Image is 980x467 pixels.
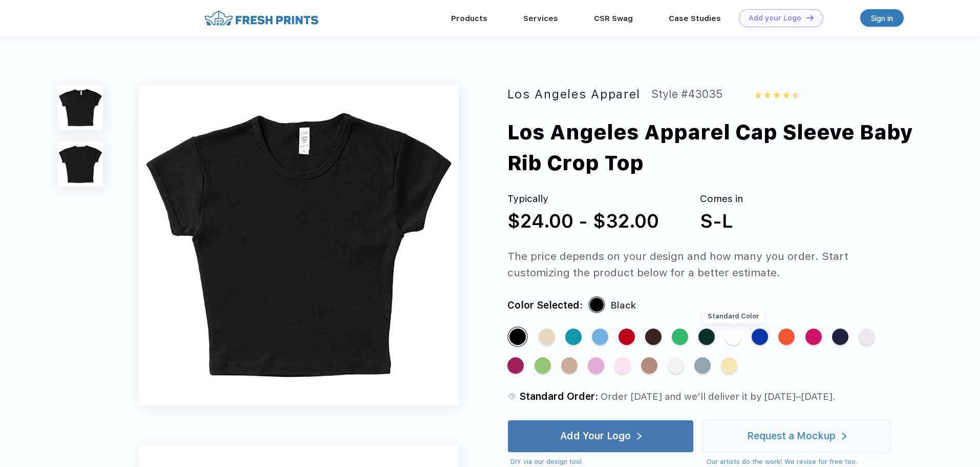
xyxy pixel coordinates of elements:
[859,329,875,345] div: Taro
[519,391,598,402] span: Standard Order:
[507,85,641,104] div: Los Angeles Apparel
[871,12,893,24] div: Sign in
[725,329,741,345] div: White
[507,117,948,178] div: Los Angeles Apparel Cap Sleeve Baby Rib Crop Top
[601,391,836,402] span: Order [DATE] and we’ll deliver it by [DATE]–[DATE].
[561,357,578,374] div: Almond
[451,14,487,23] a: Products
[700,207,733,235] div: S-L
[509,329,526,345] div: Black
[747,431,836,441] div: Request a Mockup
[619,329,635,345] div: Red
[560,431,631,441] div: Add Your Logo
[610,297,636,314] div: Black
[774,92,780,98] img: yellow_star.svg
[592,329,608,345] div: Baby Blue
[201,9,322,27] img: fo%20logo%202.webp
[778,329,795,345] div: Orange
[793,92,799,98] img: half_yellow_star.svg
[58,141,103,187] img: func=resize&h=100
[707,457,890,467] div: Our artists do the work! We revise for free too.
[594,14,633,23] a: CSR Swag
[668,357,684,374] div: White Black
[755,92,761,98] img: yellow_star.svg
[764,92,771,98] img: yellow_star.svg
[507,192,659,207] div: Typically
[783,92,790,98] img: yellow_star.svg
[806,15,814,21] img: DT
[614,357,631,374] div: Light Pink
[507,357,524,374] div: Ruby
[539,329,555,345] div: Creme
[507,392,517,401] img: standard order
[694,357,711,374] div: Heather Grey
[588,357,604,374] div: Baby Pink
[565,329,582,345] div: Teal
[672,329,688,345] div: Grass
[523,14,558,23] a: Services
[510,457,694,467] div: DIY via our design tool.
[698,329,715,345] div: Forest Green
[805,329,822,345] div: Fuchsia
[752,329,768,345] div: Royal Blue
[832,329,848,345] div: Navy
[651,85,722,104] div: Style #43035
[721,357,737,374] div: Baby Yellow
[700,192,743,207] div: Comes in
[535,357,551,374] div: Light Green
[645,329,662,345] div: Brown
[507,248,909,281] div: The price depends on your design and how many you order. Start customizing the product below for ...
[842,433,846,440] img: white arrow
[507,207,659,235] div: $24.00 - $32.00
[641,357,657,374] div: Hazelnut
[507,297,583,314] div: Color Selected:
[637,433,642,440] img: white arrow
[58,85,103,130] img: func=resize&h=100
[139,85,459,405] img: func=resize&h=640
[749,14,801,23] div: Add your Logo
[860,9,904,27] a: Sign in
